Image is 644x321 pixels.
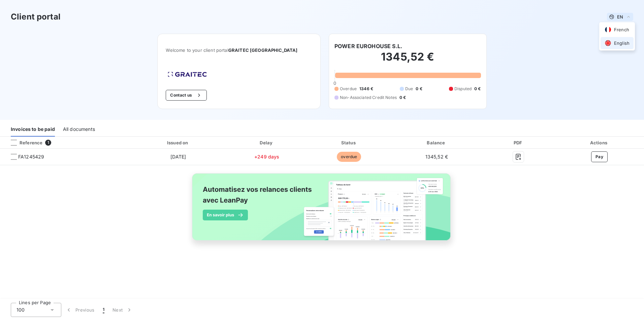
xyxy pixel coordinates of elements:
div: Invoices to be paid [11,122,55,137]
div: All documents [63,122,95,137]
span: Overdue [340,86,357,92]
span: 0 € [399,95,406,101]
span: English [614,40,630,46]
span: 0 € [474,86,481,92]
div: Reference [5,140,42,146]
span: Welcome to your client portal [166,47,312,53]
div: PDF [484,139,553,146]
div: Delay [228,139,306,146]
span: 0 € [416,86,422,92]
span: 1 [45,140,51,146]
h2: 1345,52 € [334,50,481,70]
span: Due [405,86,413,92]
span: overdue [337,152,361,162]
span: 1345,52 € [425,154,448,159]
h3: Client portal [11,11,61,23]
span: EN [617,14,623,20]
span: 0 [333,80,336,86]
span: Non-Associated Credit Notes [340,95,397,101]
span: GRAITEC [GEOGRAPHIC_DATA] [228,47,298,53]
button: 1 [99,303,108,317]
span: FA1245429 [18,153,44,160]
div: Actions [556,139,643,146]
span: +249 days [254,154,279,159]
span: French [614,27,629,33]
span: 1 [103,307,104,313]
img: Company logo [166,70,209,79]
button: Previous [61,303,99,317]
span: 1346 € [359,86,373,92]
div: Status [309,139,390,146]
button: Next [108,303,137,317]
button: Contact us [166,90,206,101]
button: Pay [591,151,608,162]
h6: POWER EUROHOUSE S.L. [334,42,402,50]
span: 100 [17,307,25,313]
span: Disputed [454,86,472,92]
img: banner [186,169,458,252]
span: [DATE] [170,154,186,159]
div: Balance [392,139,481,146]
div: Issued on [131,139,225,146]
